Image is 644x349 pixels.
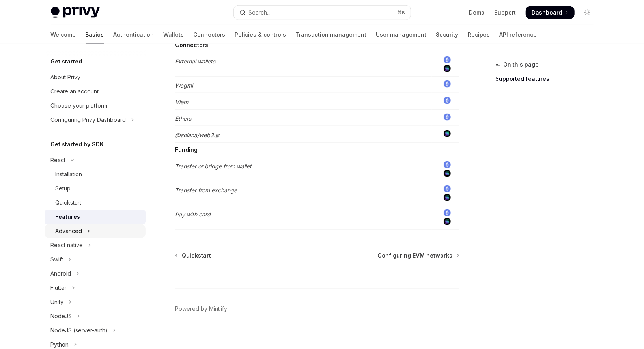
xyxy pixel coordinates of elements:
a: Powered by Mintlify [175,305,227,313]
div: About Privy [51,73,81,82]
button: Toggle Configuring Privy Dashboard section [45,113,146,127]
em: Wagmi [175,82,193,89]
div: Choose your platform [51,101,108,110]
a: Setup [45,181,146,196]
a: Features [45,210,146,224]
a: Authentication [114,25,154,44]
a: Supported features [496,73,600,85]
strong: Funding [175,146,198,153]
img: light logo [51,7,100,18]
div: NodeJS [51,312,72,321]
button: Toggle Advanced section [45,224,146,238]
a: Support [495,9,516,17]
img: solana.png [444,194,451,201]
a: Quickstart [45,196,146,210]
a: Demo [469,9,485,17]
div: Quickstart [56,198,82,207]
a: Transaction management [296,25,367,44]
a: Security [436,25,459,44]
a: API reference [500,25,537,44]
a: Dashboard [526,6,575,19]
div: Installation [56,170,82,179]
a: Policies & controls [235,25,286,44]
a: Connectors [194,25,226,44]
img: solana.png [444,65,451,72]
a: Wallets [164,25,184,44]
em: Viem [175,99,188,105]
a: Recipes [468,25,490,44]
div: Advanced [56,226,82,236]
img: ethereum.png [444,185,451,192]
em: External wallets [175,58,215,65]
button: Toggle NodeJS section [45,309,146,323]
em: Ethers [175,115,191,122]
img: ethereum.png [444,161,451,168]
em: @solana/web3.js [175,132,219,138]
span: ⌘ K [398,9,406,16]
div: Swift [51,255,63,264]
button: Toggle dark mode [581,6,594,19]
em: Transfer from exchange [175,187,237,194]
div: Create an account [51,87,99,96]
button: Toggle React native section [45,238,146,252]
div: Unity [51,297,64,307]
em: Transfer or bridge from wallet [175,163,252,170]
img: solana.png [444,170,451,177]
button: Open search [234,6,411,20]
button: Toggle Unity section [45,295,146,309]
div: Features [56,212,80,222]
a: Choose your platform [45,99,146,113]
h5: Get started [51,57,82,66]
em: Pay with card [175,211,211,218]
div: Flutter [51,283,67,293]
a: User management [376,25,427,44]
span: Quickstart [182,252,211,259]
a: Welcome [51,25,76,44]
button: Toggle Swift section [45,252,146,267]
img: solana.png [444,130,451,137]
span: On this page [504,60,539,69]
div: React [51,155,66,165]
img: ethereum.png [444,97,451,104]
a: Create an account [45,84,146,99]
img: ethereum.png [444,209,451,216]
button: Toggle React section [45,153,146,167]
div: NodeJS (server-auth) [51,326,108,335]
a: About Privy [45,70,146,84]
img: ethereum.png [444,56,451,63]
strong: Connectors [175,41,208,48]
span: Configuring EVM networks [378,252,453,259]
button: Toggle Flutter section [45,281,146,295]
div: Configuring Privy Dashboard [51,115,126,125]
a: Configuring EVM networks [378,252,459,259]
img: solana.png [444,218,451,225]
a: Installation [45,167,146,181]
img: ethereum.png [444,114,451,121]
div: React native [51,241,83,250]
a: Quickstart [176,252,211,259]
div: Setup [56,184,71,193]
img: ethereum.png [444,80,451,88]
button: Toggle NodeJS (server-auth) section [45,323,146,338]
button: Toggle Android section [45,267,146,281]
div: Search... [249,8,271,17]
h5: Get started by SDK [51,140,104,149]
div: Android [51,269,71,278]
span: Dashboard [532,9,562,17]
a: Basics [86,25,104,44]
